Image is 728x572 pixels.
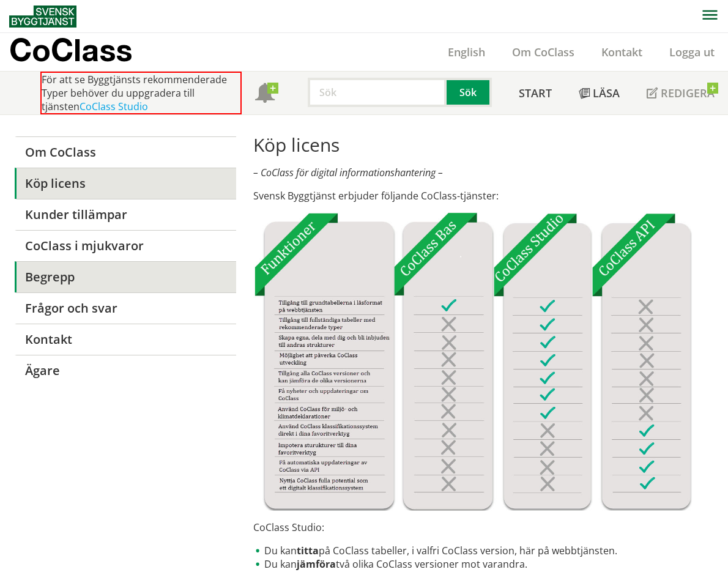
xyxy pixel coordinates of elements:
[80,100,148,113] a: CoClass Studio
[40,72,242,114] div: För att se Byggtjänsts rekommenderade Typer behöver du uppgradera till tjänsten
[15,261,236,292] a: Begrepp
[593,86,620,100] span: Läsa
[15,168,236,199] a: Köp licens
[499,45,588,59] a: Om CoClass
[15,136,236,168] a: Om CoClass
[15,355,236,386] a: Ägare
[253,557,713,571] li: Du kan två olika CoClass versioner mot varandra.
[519,86,552,100] span: Start
[15,324,236,355] a: Kontakt
[253,212,692,511] img: Tjnster-Tabell_CoClassBas-Studio-API2022-12-22.jpg
[633,72,728,114] a: Redigera
[253,521,713,534] p: CoClass Studio:
[253,544,713,557] li: Du kan på CoClass tabeller, i valfri CoClass version, här på webbtjänsten.
[9,33,158,71] a: CoClass
[253,166,443,179] em: – CoClass för digital informationshantering –
[434,45,499,59] a: English
[253,134,713,156] h1: Köp licens
[15,199,236,230] a: Kunder tillämpar
[297,557,336,571] strong: jämföra
[447,78,492,107] button: Sök
[9,43,132,57] p: CoClass
[565,72,633,114] a: Läsa
[15,292,236,324] a: Frågor och svar
[661,86,715,100] span: Redigera
[297,544,319,557] strong: titta
[255,84,275,104] span: Notifikationer
[656,45,728,59] a: Logga ut
[15,230,236,261] a: CoClass i mjukvaror
[308,78,447,107] input: Sök
[505,72,565,114] a: Start
[588,45,656,59] a: Kontakt
[9,6,76,28] img: Svensk Byggtjänst
[253,189,713,202] p: Svensk Byggtjänst erbjuder följande CoClass-tjänster:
